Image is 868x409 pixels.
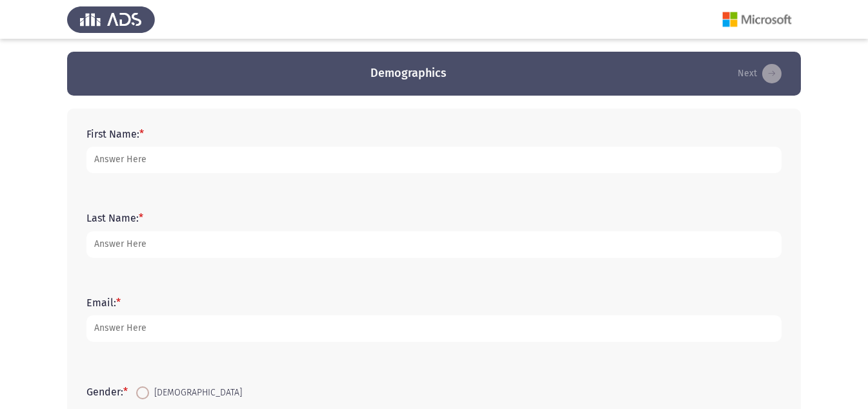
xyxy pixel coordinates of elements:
input: add answer text [86,147,782,173]
img: Assessment logo of Microsoft (Word, Excel, PPT) [713,1,801,37]
input: add answer text [86,231,782,258]
h3: Demographics [370,65,447,81]
label: Email: [86,297,121,309]
label: Last Name: [86,212,143,224]
button: load next page [734,63,785,84]
label: Gender: [86,386,128,398]
input: add answer text [86,315,782,342]
img: Assess Talent Management logo [67,1,155,37]
span: [DEMOGRAPHIC_DATA] [149,385,242,401]
label: First Name: [86,128,144,140]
